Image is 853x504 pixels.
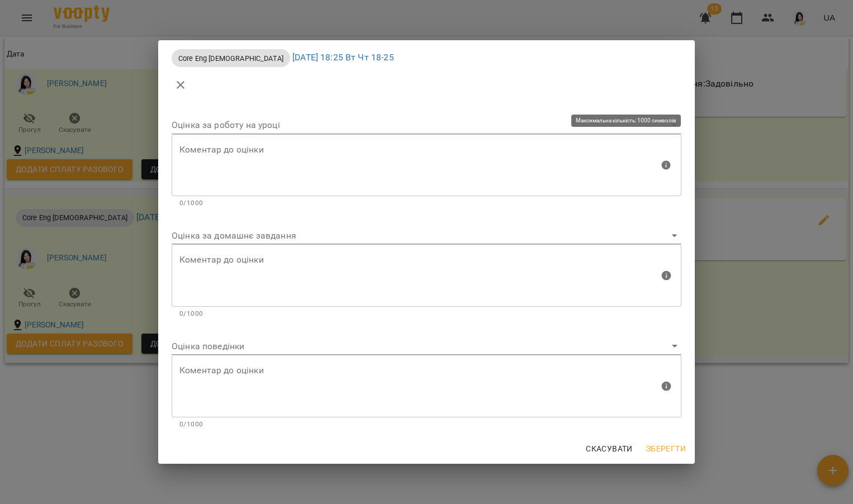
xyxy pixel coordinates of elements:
[179,419,674,430] p: 0/1000
[172,355,681,430] div: Максимальна кількість: 1000 символів
[581,439,637,459] button: Скасувати
[179,198,674,209] p: 0/1000
[167,72,194,98] button: close
[179,308,674,320] p: 0/1000
[642,439,690,459] button: Зберегти
[646,442,686,455] span: Зберегти
[292,53,394,63] a: [DATE] 18:25 Вт Чт 18-25
[172,244,681,319] div: Максимальна кількість: 1000 символів
[586,442,633,455] span: Скасувати
[172,53,290,64] span: Core Eng [DEMOGRAPHIC_DATA]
